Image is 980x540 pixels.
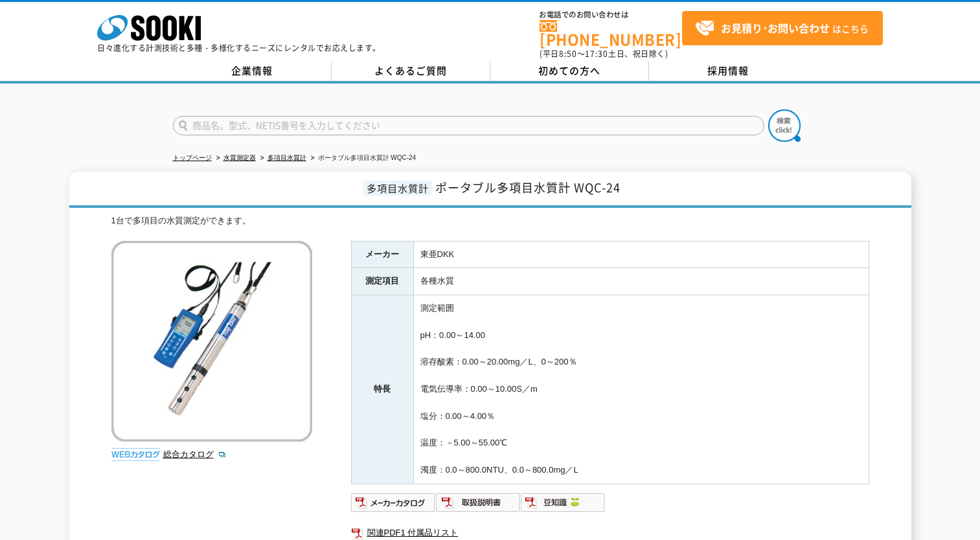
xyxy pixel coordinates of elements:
[163,449,227,459] a: 総合カタログ
[363,181,432,196] span: 多項目水質計
[649,62,808,81] a: 採用情報
[173,62,332,81] a: 企業情報
[351,295,413,484] th: 特長
[540,11,682,19] span: お電話でのお問い合わせは
[111,241,312,442] img: ポータブル多項目水質計 WQC-24
[682,11,883,45] a: お見積り･お問い合わせはこちら
[111,214,869,228] div: 1台で多項目の水質測定ができます。
[351,268,413,295] th: 測定項目
[413,268,869,295] td: 各種水質
[111,448,160,461] img: webカタログ
[436,492,521,513] img: 取扱説明書
[97,44,381,52] p: 日々進化する計測技術と多種・多様化するニーズにレンタルでお応えします。
[768,109,801,142] img: btn_search.png
[521,501,606,510] a: 豆知識
[695,19,869,38] span: はこちら
[521,492,606,513] img: 豆知識
[173,116,764,135] input: 商品名、型式、NETIS番号を入力してください
[351,492,436,513] img: メーカーカタログ
[490,62,649,81] a: 初めての方へ
[540,48,668,60] span: (平日 ～ 土日、祝日除く)
[540,20,682,47] a: [PHONE_NUMBER]
[721,20,830,36] strong: お見積り･お問い合わせ
[173,154,212,161] a: トップページ
[332,62,490,81] a: よくあるご質問
[308,152,416,165] li: ポータブル多項目水質計 WQC-24
[223,154,256,161] a: 水質測定器
[351,501,436,510] a: メーカーカタログ
[585,48,608,60] span: 17:30
[268,154,306,161] a: 多項目水質計
[436,501,521,510] a: 取扱説明書
[435,179,621,196] span: ポータブル多項目水質計 WQC-24
[351,241,413,268] th: メーカー
[538,63,600,78] span: 初めての方へ
[413,241,869,268] td: 東亜DKK
[413,295,869,484] td: 測定範囲 pH：0.00～14.00 溶存酸素：0.00～20.00mg／L、0～200％ 電気伝導率：0.00～10.00S／m 塩分：0.00～4.00％ 温度：－5.00～55.00℃ 濁...
[559,48,577,60] span: 8:50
